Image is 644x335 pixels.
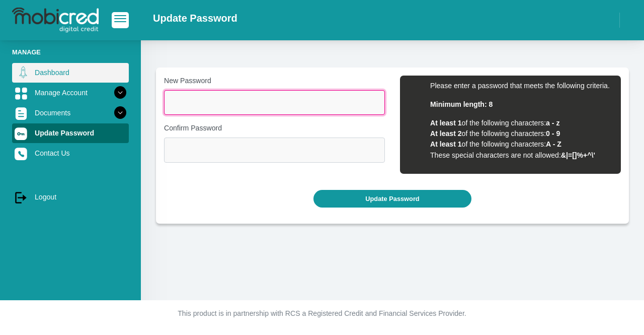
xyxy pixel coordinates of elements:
[430,100,493,108] b: Minimum length: 8
[430,119,462,127] b: At least 1
[313,190,471,208] button: Update Password
[430,139,611,150] li: of the following characters:
[430,150,611,161] li: These special characters are not allowed:
[12,103,129,122] a: Documents
[430,129,462,138] b: At least 2
[12,83,129,102] a: Manage Account
[12,47,129,57] li: Manage
[12,187,129,207] a: Logout
[164,123,385,133] label: Confirm Password
[164,76,385,86] label: New Password
[43,308,601,319] p: This product is in partnership with RCS a Registered Credit and Financial Services Provider.
[12,144,129,163] a: Contact Us
[164,90,385,115] input: Enter new Password
[12,8,99,33] img: logo-mobicred.svg
[153,12,237,24] h2: Update Password
[164,138,385,162] input: Confirm Password
[430,128,611,139] li: of the following characters:
[546,140,561,148] b: A - Z
[430,81,611,91] li: Please enter a password that meets the following criteria.
[546,119,559,127] b: a - z
[546,129,560,138] b: 0 - 9
[430,140,462,148] b: At least 1
[12,123,129,143] a: Update Password
[561,151,595,159] b: &|=[]%+^\'
[430,118,611,128] li: of the following characters:
[12,63,129,82] a: Dashboard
